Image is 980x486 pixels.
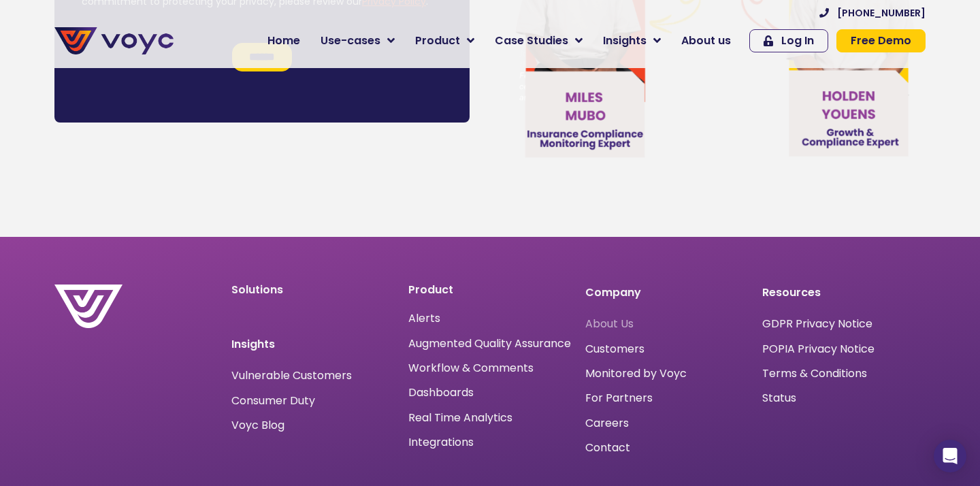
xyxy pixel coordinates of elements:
span: About us [681,33,731,49]
p: Company [585,285,749,301]
a: Log In [749,29,828,52]
span: Job title [180,110,227,126]
a: Insights [593,27,671,54]
span: [PHONE_NUMBER] [837,8,926,18]
span: Phone [180,54,214,70]
a: Case Studies [485,27,593,54]
a: Use-cases [310,27,405,54]
span: Log In [781,35,814,46]
span: Home [267,33,300,49]
p: Resources [762,285,926,301]
div: Open Intercom Messenger [934,440,966,472]
p: Insights [231,336,395,353]
span: Use-cases [321,33,380,49]
span: Free Demo [851,35,911,46]
a: Home [257,27,310,54]
a: Product [405,27,485,54]
p: Product [408,285,572,295]
a: About us [671,27,741,54]
span: Product [415,33,460,49]
span: Case Studies [495,33,568,49]
a: Consumer Duty [231,395,315,406]
span: Insights [603,33,647,49]
a: Vulnerable Customers [231,370,352,381]
a: [PHONE_NUMBER] [819,8,926,18]
img: voyc-full-logo [54,27,174,54]
a: Privacy Policy [280,283,344,297]
a: Solutions [231,282,283,297]
a: Augmented Quality Assurance [408,337,571,350]
a: Free Demo [836,29,926,52]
